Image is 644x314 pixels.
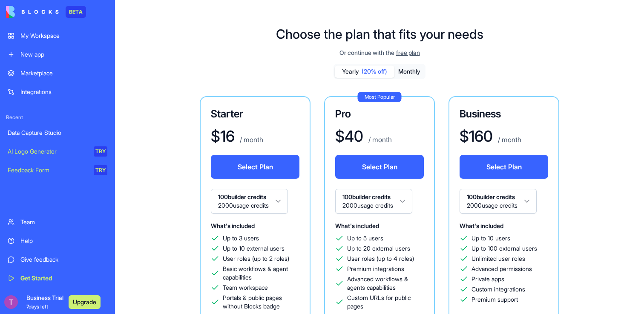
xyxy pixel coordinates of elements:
h3: Business [460,107,548,121]
a: Get Started [3,270,112,287]
span: Custom URLs for public pages [347,294,424,311]
a: AI Logo GeneratorTRY [3,143,112,160]
div: AI Logo Generator [8,147,88,156]
span: Premium integrations [347,265,404,273]
a: Help [3,232,112,249]
span: Up to 10 users [471,234,510,243]
div: TRY [94,146,107,157]
h1: $ 40 [335,128,363,145]
span: Team workspace [223,283,268,292]
span: Business Trial [26,294,63,311]
div: BETA [66,6,86,18]
span: Up to 100 external users [471,244,537,253]
span: What's included [335,222,379,229]
p: / month [367,134,392,145]
button: Select Plan [335,155,424,179]
a: Integrations [3,83,112,100]
span: Up to 5 users [347,234,383,243]
a: Give feedback [3,251,112,268]
div: TRY [94,165,107,175]
div: New app [20,50,107,59]
button: Upgrade [69,295,101,309]
span: Advanced permissions [471,265,532,273]
span: Custom integrations [471,285,525,294]
div: Most Popular [358,92,402,102]
p: / month [238,134,263,145]
a: BETA [6,6,86,18]
a: Marketplace [3,65,112,82]
span: Up to 10 external users [223,244,285,253]
button: Select Plan [211,155,299,179]
h3: Starter [211,107,299,121]
div: Data Capture Studio [8,128,107,137]
div: My Workspace [20,31,107,40]
h3: Pro [335,107,424,121]
span: What's included [460,222,503,229]
span: User roles (up to 2 roles) [223,254,289,263]
a: Team [3,214,112,231]
span: Up to 20 external users [347,244,410,253]
h1: $ 160 [460,128,493,145]
div: Team [20,218,107,226]
span: 7 days left [26,303,48,310]
span: free plan [396,49,420,57]
h1: $ 16 [211,128,235,145]
div: Marketplace [20,69,107,77]
div: Give feedback [20,255,107,264]
span: Or continue with the [339,49,394,57]
span: Basic workflows & agent capabilities [223,265,299,282]
h1: Choose the plan that fits your needs [276,26,483,42]
span: Up to 3 users [223,234,259,243]
span: Advanced workflows & agents capabilities [347,275,424,292]
span: (20% off) [362,67,387,76]
span: Recent [3,114,112,121]
img: ACg8ocKxjwQ8O85V3S_9cgGvAQGNqT5593zEMFOiIM2aK7dFtn6DNw=s96-c [4,295,18,309]
span: Private apps [471,275,504,283]
div: Get Started [20,274,107,283]
button: Yearly [335,66,394,78]
p: / month [496,134,521,145]
a: Data Capture Studio [3,124,112,141]
div: Feedback Form [8,166,88,174]
div: Integrations [20,88,107,96]
a: New app [3,46,112,63]
a: Feedback FormTRY [3,162,112,179]
span: Portals & public pages without Blocks badge [223,294,299,311]
button: Monthly [394,66,424,78]
span: Premium support [471,295,518,304]
span: User roles (up to 4 roles) [347,254,414,263]
span: What's included [211,222,255,229]
button: Select Plan [460,155,548,179]
div: Help [20,237,107,245]
span: Unlimited user roles [471,254,525,263]
img: logo [6,6,59,18]
a: My Workspace [3,27,112,44]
